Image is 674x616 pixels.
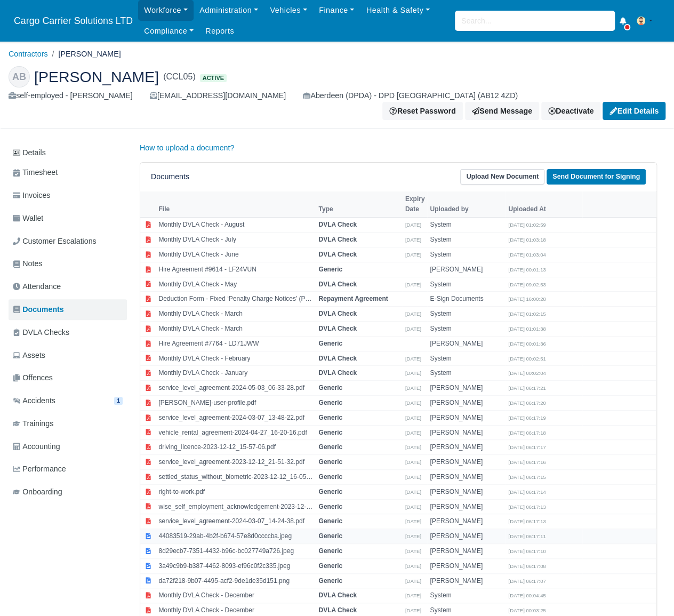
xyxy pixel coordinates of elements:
strong: Generic [318,503,342,510]
div: Aberdeen (DPDA) - DPD [GEOGRAPHIC_DATA] (AB12 4ZD) [303,90,518,102]
td: E-Sign Documents [427,292,505,307]
td: System [427,351,505,366]
small: [DATE] [405,518,421,524]
td: [PERSON_NAME] [427,558,505,573]
small: [DATE] 09:02:53 [508,282,545,287]
span: Attendance [13,281,61,293]
td: [PERSON_NAME] [427,262,505,277]
small: [DATE] [405,607,421,613]
small: [DATE] [405,563,421,569]
td: System [427,588,505,603]
span: Accidents [13,395,55,407]
td: da72f218-9b07-4495-acf2-9de1de35d151.png [156,573,316,588]
small: [DATE] [405,504,421,510]
span: Customer Escalations [13,235,97,247]
th: Expiry Date [403,191,428,218]
td: Monthly DVLA Check - March [156,322,316,337]
a: Invoices [9,185,127,206]
td: System [427,322,505,337]
td: [PERSON_NAME] [427,543,505,558]
td: 44083519-29ab-4b2f-b674-57e8d0ccccba.jpeg [156,529,316,544]
a: Accounting [9,436,127,457]
td: service_level_agreement-2024-03-07_14-24-38.pdf [156,514,316,529]
strong: DVLA Check [318,591,357,599]
small: [DATE] 01:03:04 [508,252,545,258]
a: Send Message [465,102,539,120]
span: DVLA Checks [13,326,69,339]
th: Uploaded by [427,191,505,218]
td: [PERSON_NAME] [427,425,505,440]
small: [DATE] [405,444,421,450]
strong: Repayment Agreement [318,295,388,302]
small: [DATE] [405,282,421,287]
td: service_level_agreement-2023-12-12_21-51-32.pdf [156,455,316,470]
td: service_level_agreement-2024-03-07_13-48-22.pdf [156,410,316,425]
small: [DATE] [405,548,421,554]
small: [DATE] [405,430,421,436]
td: Monthly DVLA Check - February [156,351,316,366]
a: Offences [9,367,127,388]
small: [DATE] [405,415,421,421]
a: Performance [9,459,127,479]
span: Notes [13,258,42,270]
td: [PERSON_NAME] [427,336,505,351]
td: System [427,277,505,292]
div: [EMAIL_ADDRESS][DOMAIN_NAME] [150,90,286,102]
span: [PERSON_NAME] [34,69,159,84]
td: System [427,247,505,262]
a: Customer Escalations [9,231,127,252]
div: Andrei Budai [1,58,673,129]
td: [PERSON_NAME] [427,514,505,529]
small: [DATE] 06:17:18 [508,430,545,436]
small: [DATE] [405,370,421,376]
strong: Generic [318,443,342,451]
td: [PERSON_NAME] [427,396,505,411]
a: Compliance [138,21,199,42]
strong: DVLA Check [318,281,357,288]
strong: Generic [318,458,342,466]
small: [DATE] 00:01:13 [508,267,545,273]
small: [DATE] [405,311,421,317]
span: Cargo Carrier Solutions LTD [9,10,138,31]
a: Send Document for Signing [547,169,646,185]
span: Active [200,74,227,82]
a: Trainings [9,413,127,434]
a: How to upload a document? [140,143,234,152]
th: Uploaded At [505,191,582,218]
td: service_level_agreement-2024-05-03_06-33-28.pdf [156,381,316,396]
td: Monthly DVLA Check - March [156,307,316,322]
td: System [427,307,505,322]
td: Deduction Form - Fixed ‘Penalty Charge Notices’ (PCN’s) - £65.00 [156,292,316,307]
a: Cargo Carrier Solutions LTD [9,11,138,31]
td: Monthly DVLA Check - December [156,588,316,603]
span: Wallet [13,212,43,225]
small: [DATE] [405,252,421,258]
small: [DATE] 06:17:17 [508,444,545,450]
strong: DVLA Check [318,236,357,243]
td: right-to-work.pdf [156,484,316,499]
a: DVLA Checks [9,322,127,343]
strong: Generic [318,547,342,555]
td: Monthly DVLA Check - May [156,277,316,292]
td: [PERSON_NAME] [427,410,505,425]
small: [DATE] 01:03:18 [508,237,545,243]
span: Invoices [13,189,50,202]
small: [DATE] 06:17:16 [508,459,545,465]
strong: Generic [318,384,342,391]
small: [DATE] [405,385,421,391]
small: [DATE] 16:00:28 [508,296,545,302]
small: [DATE] [405,593,421,598]
small: [DATE] [405,489,421,495]
div: Deactivate [541,102,600,120]
input: Search... [455,11,615,31]
a: Details [9,143,127,163]
td: 8d29ecb7-7351-4432-b96c-bc027749a726.jpeg [156,543,316,558]
span: 1 [114,397,123,405]
td: [PERSON_NAME] [427,440,505,455]
td: Hire Agreement #7764 - LD71JWW [156,336,316,351]
td: [PERSON_NAME] [427,573,505,588]
th: File [156,191,316,218]
strong: DVLA Check [318,251,357,258]
small: [DATE] [405,459,421,465]
a: Edit Details [603,102,665,120]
